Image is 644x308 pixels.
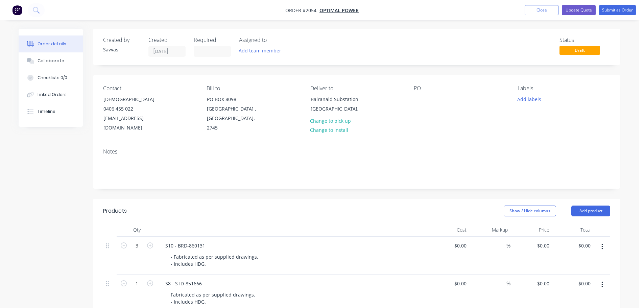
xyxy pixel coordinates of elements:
div: PO BOX 8098 [207,95,263,104]
div: Cost [428,223,469,237]
div: [DEMOGRAPHIC_DATA] [103,95,160,104]
div: S10 - BRD-860131 [160,241,211,251]
button: Submit as Order [599,5,636,15]
button: Change to install [307,125,352,135]
button: Add product [571,206,610,216]
button: Close [525,5,558,15]
button: Checklists 0/0 [19,69,83,86]
div: PO BOX 8098[GEOGRAPHIC_DATA] , [GEOGRAPHIC_DATA], 2745 [201,94,269,133]
div: Markup [469,223,511,237]
img: Factory [12,5,22,15]
div: Labels [518,85,610,92]
div: Balranald Substation[GEOGRAPHIC_DATA], [305,94,373,116]
a: Optimal Power [319,7,359,14]
div: Timeline [38,109,55,115]
span: % [506,242,510,250]
div: 0406 455 022 [103,104,160,114]
div: Order details [38,41,66,47]
div: Notes [103,148,610,155]
button: Collaborate [19,52,83,69]
div: Deliver to [310,85,403,92]
button: Change to pick up [307,116,355,125]
div: Savvas [103,46,140,53]
div: Bill to [207,85,299,92]
div: Products [103,207,127,215]
div: Contact [103,85,196,92]
div: Required [194,37,231,43]
div: Price [510,223,552,237]
button: Order details [19,35,83,52]
div: Balranald Substation [311,95,367,104]
div: Qty [117,223,157,237]
button: Linked Orders [19,86,83,103]
div: Checklists 0/0 [38,75,67,81]
div: Collaborate [38,58,64,64]
button: Add labels [514,94,545,103]
div: Created by [103,37,140,43]
button: Add team member [235,46,285,55]
div: Linked Orders [38,92,67,98]
div: S8 - STD-851666 [160,279,207,288]
button: Update Quote [562,5,596,15]
div: PO [414,85,506,92]
div: - Fabricated as per supplied drawings. - Includes HDG. [165,252,265,269]
div: [EMAIL_ADDRESS][DOMAIN_NAME] [103,114,160,133]
div: Total [552,223,594,237]
div: Fabricated as per supplied drawings. - Includes HDG. [165,290,262,307]
div: Assigned to [239,37,307,43]
span: % [506,280,510,287]
button: Show / Hide columns [504,206,556,216]
div: [GEOGRAPHIC_DATA] , [GEOGRAPHIC_DATA], 2745 [207,104,263,133]
span: Order #2054 - [285,7,319,14]
div: Created [148,37,186,43]
span: Draft [559,46,600,54]
button: Add team member [239,46,285,55]
div: [DEMOGRAPHIC_DATA]0406 455 022[EMAIL_ADDRESS][DOMAIN_NAME] [98,94,165,133]
button: Timeline [19,103,83,120]
div: Status [559,37,610,43]
div: [GEOGRAPHIC_DATA], [311,104,367,114]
